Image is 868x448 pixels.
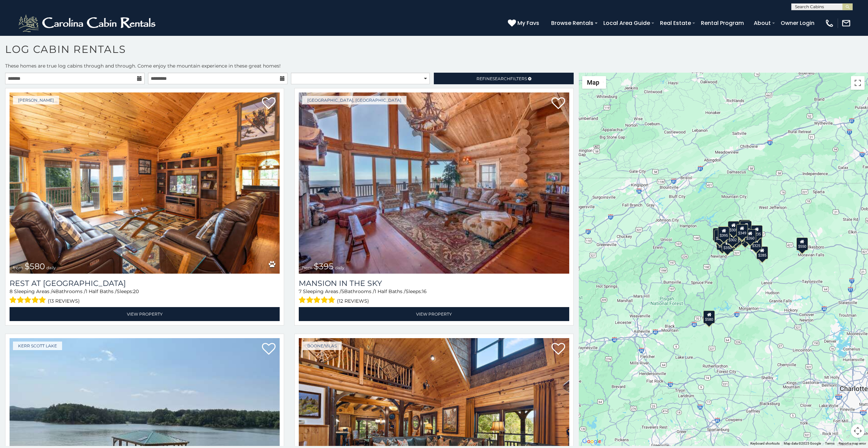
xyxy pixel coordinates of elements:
[476,76,527,81] span: Refine Filters
[825,442,835,445] a: Terms
[751,225,763,238] div: $235
[46,265,56,270] span: daily
[10,288,280,305] div: Sleeping Areas / Bathrooms / Sleeps:
[299,307,569,321] a: View Property
[717,237,728,250] div: $225
[13,96,59,104] a: [PERSON_NAME]
[703,310,715,323] div: $580
[17,13,159,33] img: White-1-2.png
[48,297,80,305] span: (13 reviews)
[302,342,342,350] a: Boone/Vilas
[422,288,427,294] span: 16
[262,342,276,357] a: Add to favorites
[13,265,23,270] span: from
[299,92,569,274] img: Mansion In The Sky
[736,224,748,237] div: $349
[551,97,565,111] a: Add to favorites
[839,442,866,445] a: Report a map error
[10,92,280,274] a: Rest at Mountain Crest from $580 daily
[851,424,865,438] button: Map camera controls
[337,297,369,305] span: (12 reviews)
[745,229,756,242] div: $260
[551,342,565,357] a: Add to favorites
[25,261,45,271] span: $580
[10,307,280,321] a: View Property
[739,220,750,233] div: $320
[851,76,865,90] button: Toggle fullscreen view
[299,279,569,288] a: Mansion In The Sky
[302,265,312,270] span: from
[10,288,13,294] span: 8
[52,288,55,294] span: 4
[697,17,747,29] a: Rental Program
[299,288,569,305] div: Sleeping Areas / Bathrooms / Sleeps:
[13,342,62,350] a: Kerr Scott Lake
[374,288,406,294] span: 1 Half Baths /
[314,261,334,271] span: $395
[730,232,741,245] div: $325
[727,231,738,244] div: $302
[750,237,762,250] div: $325
[750,17,774,29] a: About
[580,437,603,446] a: Open this area in Google Maps (opens a new window)
[133,288,139,294] span: 20
[750,441,780,446] button: Keyboard shortcuts
[302,96,407,104] a: [GEOGRAPHIC_DATA], [GEOGRAPHIC_DATA]
[262,97,276,111] a: Add to favorites
[841,18,851,28] img: mail-regular-white.png
[751,236,762,249] div: $350
[580,437,603,446] img: Google
[548,17,597,29] a: Browse Rentals
[713,228,724,241] div: $295
[719,226,730,239] div: $245
[299,92,569,274] a: Mansion In The Sky from $395 daily
[756,246,768,259] div: $285
[796,237,808,250] div: $550
[582,76,606,89] button: Change map style
[10,92,280,274] img: Rest at Mountain Crest
[722,239,733,252] div: $350
[434,73,573,84] a: RefineSearchFilters
[714,230,726,243] div: $305
[784,442,821,445] span: Map data ©2025 Google
[718,227,730,240] div: $395
[728,221,739,234] div: $305
[10,279,280,288] a: Rest at [GEOGRAPHIC_DATA]
[299,288,301,294] span: 7
[657,17,694,29] a: Real Estate
[587,79,599,86] span: Map
[86,288,117,294] span: 1 Half Baths /
[825,18,834,28] img: phone-regular-white.png
[508,19,541,28] a: My Favs
[777,17,818,29] a: Owner Login
[600,17,653,29] a: Local Area Guide
[492,76,510,81] span: Search
[517,19,539,27] span: My Favs
[341,288,344,294] span: 5
[335,265,344,270] span: daily
[10,279,280,288] h3: Rest at Mountain Crest
[740,221,752,234] div: $255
